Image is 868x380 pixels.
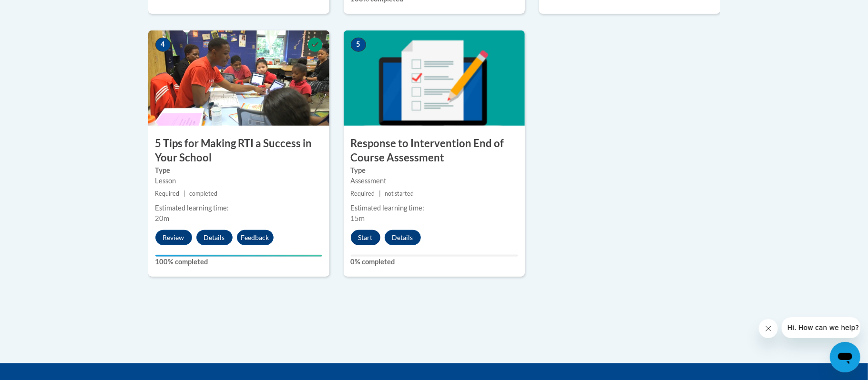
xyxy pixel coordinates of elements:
[189,190,217,197] span: completed
[351,176,518,186] div: Assessment
[344,30,525,126] img: Course Image
[196,230,233,245] button: Details
[351,230,380,245] button: Start
[155,230,192,245] button: Review
[237,230,274,245] button: Feedback
[385,190,414,197] span: not started
[184,190,185,197] span: |
[379,190,381,197] span: |
[344,136,525,166] h3: Response to Intervention End of Course Assessment
[155,190,180,197] span: Required
[155,38,171,52] span: 4
[830,342,860,372] iframe: Button to launch messaging window
[155,176,322,186] div: Lesson
[155,165,322,176] label: Type
[351,165,518,176] label: Type
[782,317,860,338] iframe: Message from company
[351,257,518,267] label: 0% completed
[148,136,329,166] h3: 5 Tips for Making RTI a Success in Your School
[351,214,365,222] span: 15m
[351,190,375,197] span: Required
[759,319,778,338] iframe: Close message
[351,203,518,213] div: Estimated learning time:
[351,38,366,52] span: 5
[148,30,329,126] img: Course Image
[155,214,170,222] span: 20m
[385,230,421,245] button: Details
[155,257,322,267] label: 100% completed
[155,203,322,213] div: Estimated learning time:
[155,255,322,257] div: Your progress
